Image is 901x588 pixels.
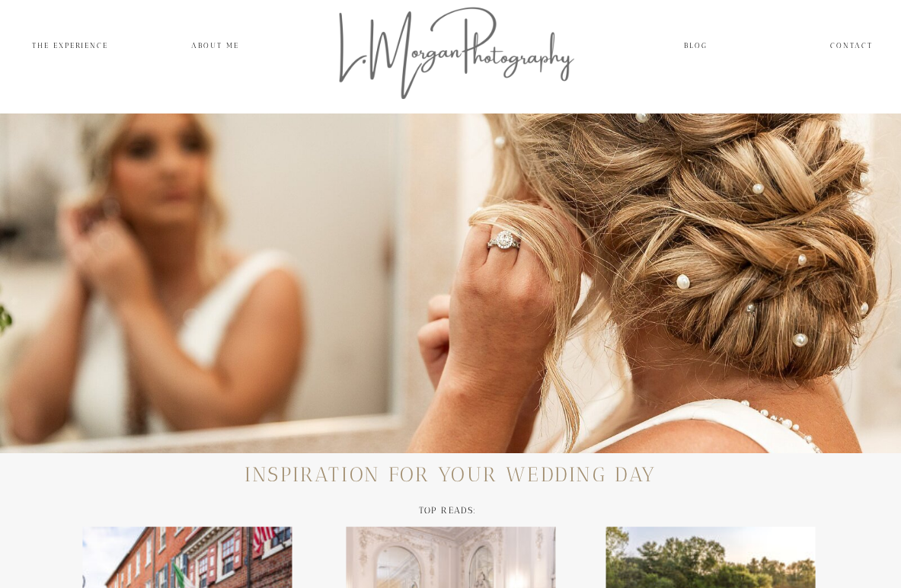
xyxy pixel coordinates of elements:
a: Contact [823,39,872,53]
a: The Experience [32,39,112,53]
h2: TOP READS: [366,506,529,520]
h2: inspiration for your wedding day [225,465,676,491]
a: ABOUT me [191,39,244,53]
a: Blog [667,39,724,53]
